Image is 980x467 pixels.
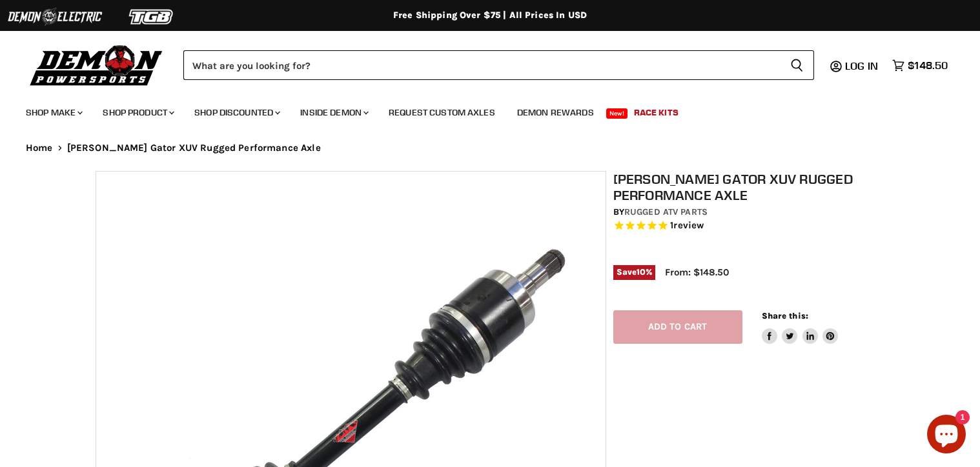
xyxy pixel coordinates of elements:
[665,266,729,278] span: From: $148.50
[606,108,628,119] span: New!
[26,143,53,154] a: Home
[670,220,704,232] span: 1 reviews
[673,220,704,232] span: review
[637,267,646,277] span: 10
[613,171,892,203] h1: [PERSON_NAME] Gator XUV Rugged Performance Axle
[839,60,886,72] a: Log in
[103,5,200,29] img: TGB Logo 2
[507,99,604,126] a: Demon Rewards
[185,99,288,126] a: Shop Discounted
[67,143,321,154] span: [PERSON_NAME] Gator XUV Rugged Performance Axle
[379,99,505,126] a: Request Custom Axles
[16,99,90,126] a: Shop Make
[780,50,814,80] button: Search
[845,59,878,72] span: Log in
[613,219,892,233] span: Rated 5.0 out of 5 stars 1 reviews
[624,206,708,217] a: Rugged ATV Parts
[762,311,808,321] span: Share this:
[93,99,182,126] a: Shop Product
[6,5,103,29] img: Demon Electric Logo 2
[624,99,688,126] a: Race Kits
[923,415,970,457] inbox-online-store-chat: Shopify online store chat
[762,310,839,344] aside: Share this:
[183,50,780,80] input: Search
[908,59,948,72] span: $148.50
[183,50,814,80] form: Product
[886,56,954,75] a: $148.50
[613,265,656,279] span: Save %
[613,205,892,219] div: by
[16,94,944,126] ul: Main menu
[291,99,376,126] a: Inside Demon
[26,42,167,88] img: Demon Powersports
